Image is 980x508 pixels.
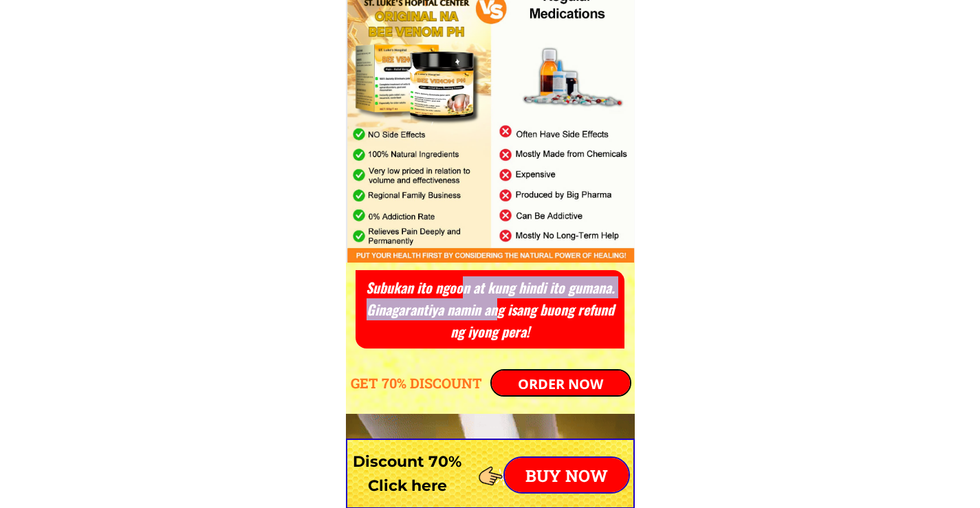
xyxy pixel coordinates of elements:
font: Click here [368,476,447,495]
font: Discount 70% [353,452,461,471]
font: GET 70% DISCOUNT [351,374,482,392]
font: BUY NOW [525,465,608,487]
font: Subukan ito ngoon at kung hindi ito gumana. [366,277,615,298]
font: ORDER NOW [518,375,603,393]
font: Ginagarantiya namin ang isang buong refund ng iyong pera! [367,299,614,342]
